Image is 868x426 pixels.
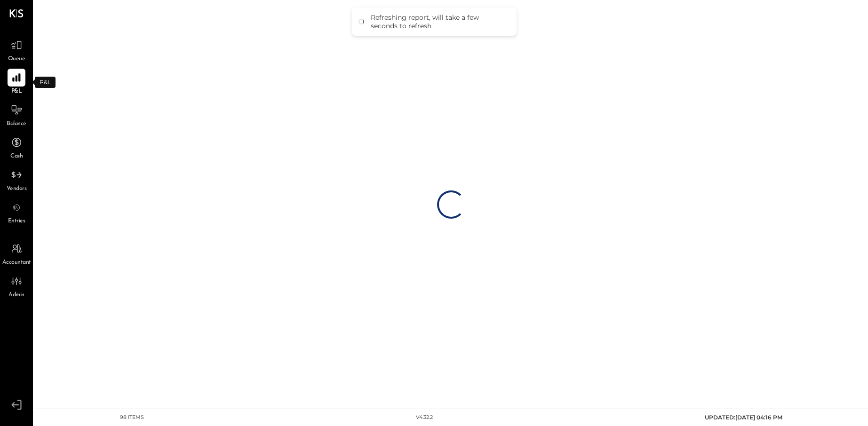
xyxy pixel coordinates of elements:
div: Refreshing report, will take a few seconds to refresh [371,13,507,30]
span: Admin [8,291,24,300]
span: Vendors [7,185,27,193]
a: Admin [0,272,32,300]
a: Balance [0,101,32,128]
a: Entries [0,198,32,226]
div: v 4.32.2 [416,414,433,421]
span: Entries [8,217,25,226]
span: Balance [7,120,26,128]
span: P&L [11,87,22,96]
span: UPDATED: [DATE] 04:16 PM [705,414,782,421]
div: P&L [35,77,56,88]
span: Accountant [2,259,31,267]
span: Queue [8,55,25,63]
div: 98 items [120,414,144,421]
a: Queue [0,36,32,63]
a: Accountant [0,240,32,267]
a: Cash [0,134,32,161]
span: Cash [10,152,23,161]
a: Vendors [0,166,32,193]
a: P&L [0,69,32,96]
